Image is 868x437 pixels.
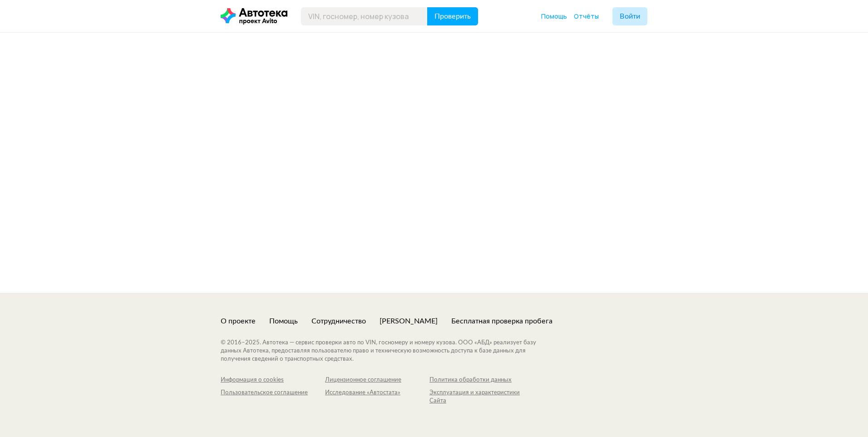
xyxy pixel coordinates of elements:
[325,389,429,405] a: Исследование «Автостата»
[574,12,599,21] a: Отчёты
[429,389,534,405] a: Эксплуатация и характеристики Сайта
[221,389,325,405] a: Пользовательское соглашение
[612,7,647,25] button: Войти
[451,316,552,326] a: Бесплатная проверка пробега
[325,389,429,397] div: Исследование «Автостата»
[427,7,478,25] button: Проверить
[325,376,429,384] a: Лицензионное соглашение
[429,376,534,384] a: Политика обработки данных
[221,376,325,384] a: Информация о cookies
[311,316,366,326] a: Сотрудничество
[269,316,298,326] a: Помощь
[380,316,438,326] a: [PERSON_NAME]
[221,316,256,326] a: О проекте
[434,13,471,20] span: Проверить
[301,7,428,25] input: VIN, госномер, номер кузова
[620,13,640,20] span: Войти
[541,12,567,20] span: Помощь
[541,12,567,21] a: Помощь
[221,389,325,397] div: Пользовательское соглашение
[574,12,599,20] span: Отчёты
[221,339,554,363] div: © 2016– 2025 . Автотека — сервис проверки авто по VIN, госномеру и номеру кузова. ООО «АБД» реали...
